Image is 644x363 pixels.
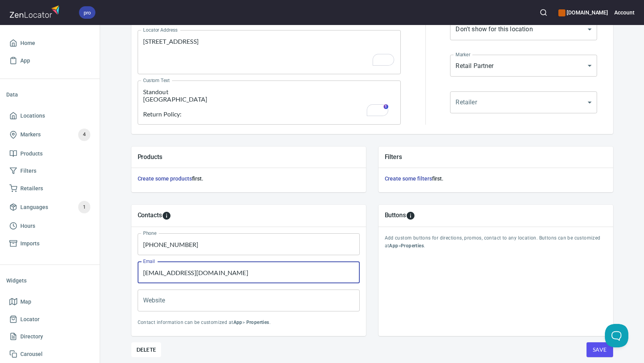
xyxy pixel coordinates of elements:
[385,174,607,183] h6: first.
[20,111,45,121] span: Locations
[20,332,43,342] span: Directory
[6,217,93,235] a: Hours
[605,324,628,347] iframe: Help Scout Beacon - Open
[6,162,93,180] a: Filters
[162,211,171,220] svg: To add custom contact information for locations, please go to Apps > Properties > Contacts.
[6,34,93,52] a: Home
[6,328,93,345] a: Directory
[9,3,62,20] img: zenlocator
[20,297,31,307] span: Map
[406,211,415,220] svg: To add custom buttons for locations, please go to Apps > Properties > Buttons.
[233,320,242,325] b: App
[401,243,424,249] b: Properties
[614,4,635,21] button: Account
[138,211,162,220] h5: Contacts
[6,271,93,290] li: Widgets
[535,4,552,21] button: Search
[138,175,192,182] a: Create some products
[450,55,597,77] div: Retail Partner
[6,197,93,217] a: Languages1
[20,349,43,359] span: Carousel
[614,8,635,17] h6: Account
[587,342,613,357] button: Save
[20,56,30,66] span: App
[136,345,156,354] span: Delete
[593,345,607,355] span: Save
[20,202,48,212] span: Languages
[6,107,93,125] a: Locations
[6,85,93,104] li: Data
[6,311,93,328] a: Locator
[20,315,39,324] span: Locator
[143,88,396,118] textarea: To enrich screen reader interactions, please activate Accessibility in Grammarly extension settings
[20,221,35,231] span: Hours
[558,9,565,16] button: color-CE600E
[20,149,43,159] span: Products
[385,211,406,220] h5: Buttons
[79,6,95,19] div: pro
[78,130,90,139] span: 4
[6,180,93,197] a: Retailers
[20,239,39,249] span: Imports
[6,52,93,70] a: App
[78,203,90,212] span: 1
[6,145,93,163] a: Products
[6,345,93,363] a: Carousel
[20,184,43,193] span: Retailers
[385,153,607,161] h5: Filters
[558,8,608,17] h6: [DOMAIN_NAME]
[450,91,597,113] div: ​
[558,4,608,21] div: Manage your apps
[450,18,597,40] div: Don't show for this location
[6,293,93,311] a: Map
[385,234,607,250] p: Add custom buttons for directions, promos, contact to any location. Buttons can be customized at > .
[6,125,93,145] a: Markers4
[138,319,360,327] p: Contact information can be customized at > .
[143,38,396,67] textarea: To enrich screen reader interactions, please activate Accessibility in Grammarly extension settings
[246,320,269,325] b: Properties
[138,174,360,183] h6: first.
[20,166,36,176] span: Filters
[20,130,41,139] span: Markers
[131,342,161,357] button: Delete
[79,9,95,17] span: pro
[6,235,93,252] a: Imports
[20,38,35,48] span: Home
[138,153,360,161] h5: Products
[389,243,398,249] b: App
[385,175,432,182] a: Create some filters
